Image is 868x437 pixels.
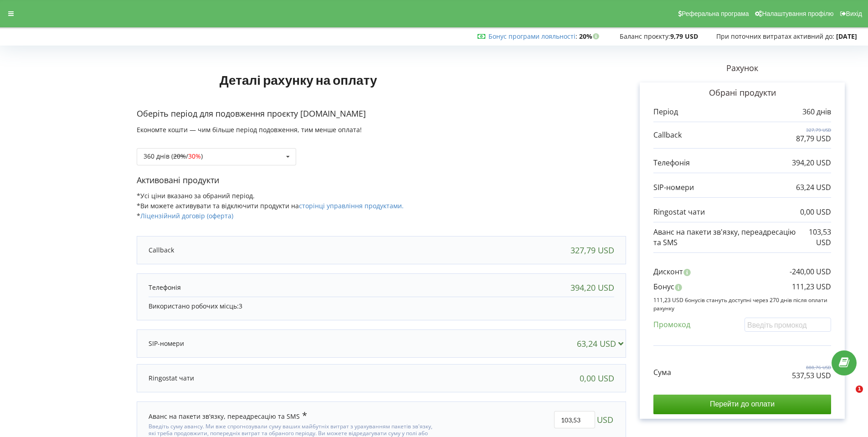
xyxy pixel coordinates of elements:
[653,227,797,248] p: Аванс на пакети зв'язку, переадресацію та SMS
[653,395,831,414] input: Перейти до оплати
[837,386,859,407] iframe: Intercom live chat
[653,130,682,140] p: Callback
[762,10,833,17] span: Налаштування профілю
[579,32,601,41] strong: 20%
[239,302,242,310] span: 3
[716,32,834,41] span: При поточних витратах активний до:
[137,125,362,134] span: Економте кошти — чим більше період подовження, тим менше оплата!
[149,374,194,383] p: Ringostat чати
[137,175,626,186] p: Активовані продукти
[792,370,831,381] p: 537,53 USD
[149,283,181,292] p: Телефонія
[149,246,174,255] p: Callback
[653,267,683,277] p: Дисконт
[792,364,831,370] p: 888,76 USD
[570,246,614,255] div: 327,79 USD
[653,207,705,217] p: Ringostat чати
[620,32,670,41] span: Баланс проєкту:
[488,32,575,41] a: Бонус програми лояльності
[140,211,233,220] a: Ліцензійний договір (оферта)
[800,207,831,217] p: 0,00 USD
[597,411,613,428] span: USD
[745,318,831,332] input: Введіть промокод
[792,158,831,168] p: 394,20 USD
[299,201,404,210] a: сторінці управління продуктами.
[173,152,186,160] s: 20%
[653,319,690,330] p: Промокод
[577,339,627,348] div: 63,24 USD
[137,58,460,102] h1: Деталі рахунку на оплату
[836,32,857,41] strong: [DATE]
[137,201,404,210] span: *Ви можете активувати та відключити продукти на
[797,227,831,248] p: 103,53 USD
[188,152,201,160] span: 30%
[653,282,674,292] p: Бонус
[144,153,203,159] div: 360 днів ( / )
[653,158,690,168] p: Телефонія
[149,411,307,421] div: Аванс на пакети зв'язку, переадресацію та SMS
[796,134,831,144] p: 87,79 USD
[580,374,614,383] div: 0,00 USD
[796,182,831,193] p: 63,24 USD
[653,367,671,378] p: Сума
[792,282,831,292] p: 111,23 USD
[626,62,858,74] p: Рахунок
[796,127,831,133] p: 327,79 USD
[682,10,749,17] span: Реферальна програма
[488,32,577,41] span: :
[846,10,862,17] span: Вихід
[653,107,678,117] p: Період
[137,191,255,200] span: *Усі ціни вказано за обраний період.
[653,87,831,99] p: Обрані продукти
[137,108,626,120] p: Оберіть період для подовження проєкту [DOMAIN_NAME]
[802,107,831,117] p: 360 днів
[653,182,694,193] p: SIP-номери
[653,296,831,312] p: 111,23 USD бонусів стануть доступні через 270 днів після оплати рахунку
[570,283,614,292] div: 394,20 USD
[149,302,614,311] p: Використано робочих місць:
[670,32,698,41] strong: 9,79 USD
[149,339,184,348] p: SIP-номери
[856,386,863,393] span: 1
[790,267,831,277] p: -240,00 USD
